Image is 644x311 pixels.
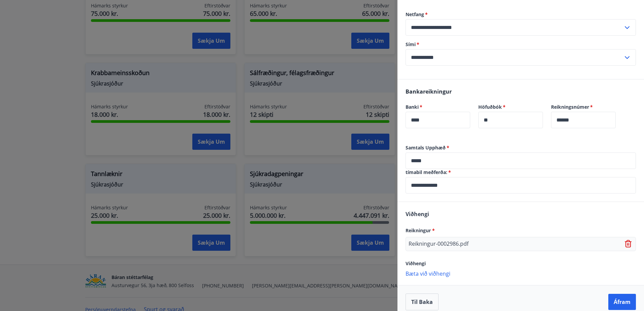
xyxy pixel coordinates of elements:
label: Reikningsnúmer [551,104,616,110]
p: Reikningur-0002986.pdf [409,240,469,248]
label: Banki [406,104,470,110]
p: Bæta við viðhengi [406,270,636,277]
button: Til baka [406,293,439,310]
span: Viðhengi [406,210,429,218]
label: Sími [406,41,636,48]
label: Netfang [406,11,636,18]
span: Reikningur [406,227,435,234]
label: Höfuðbók [478,104,543,110]
label: Samtals Upphæð [406,144,636,151]
div: Samtals Upphæð [406,152,636,169]
span: Viðhengi [406,260,426,267]
button: Áfram [608,294,636,310]
span: Bankareikningur [406,88,452,95]
div: tímabil meðferða: [406,177,636,194]
label: tímabil meðferða: [406,169,636,176]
